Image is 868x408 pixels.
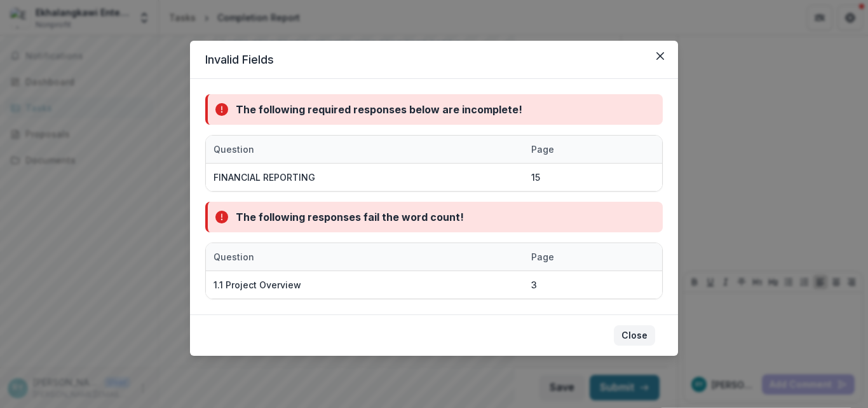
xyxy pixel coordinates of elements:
div: Page [524,250,562,264]
div: Page [524,136,587,163]
div: Page [524,243,587,271]
div: 3 [531,278,537,292]
button: Close [650,46,670,66]
div: Question [206,250,262,264]
div: Question [206,243,524,271]
header: Invalid Fields [190,41,678,79]
div: Question [206,143,262,156]
div: The following required responses below are incomplete! [236,102,522,117]
div: 1.1 Project Overview [214,278,301,292]
div: Question [206,136,524,163]
button: Close [614,325,655,346]
div: The following responses fail the word count! [236,209,464,225]
div: 15 [531,171,540,184]
div: Page [524,143,562,156]
div: FINANCIAL REPORTING [214,171,315,184]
